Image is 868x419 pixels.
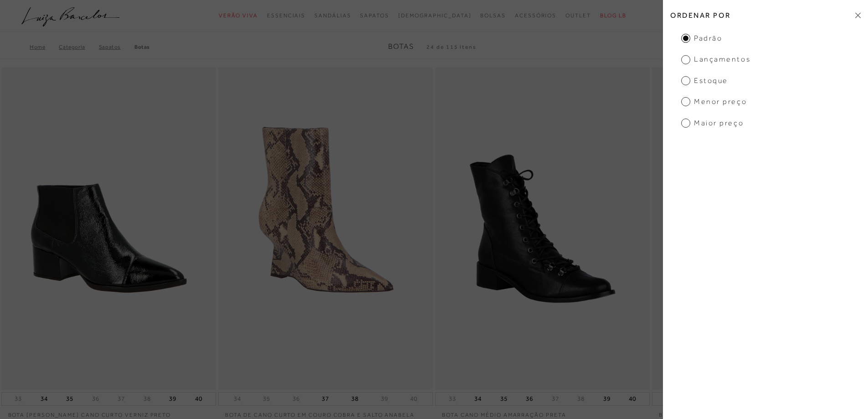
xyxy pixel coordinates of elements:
a: Botas [134,44,150,50]
span: Acessórios [515,12,556,19]
a: categoryNavScreenReaderText [267,7,305,24]
a: noSubCategoriesText [398,7,472,24]
button: 40 [407,394,420,403]
a: categoryNavScreenReaderText [314,7,351,24]
button: 37 [549,394,562,403]
a: Categoria [59,44,98,50]
span: Sandálias [314,12,351,19]
img: BOTA CANO MÉDIO AMARRAÇÃO PRETA [436,69,649,388]
a: BOTA COWBOY CANO MÉDIO CAMEL [652,406,867,419]
button: 37 [115,394,128,403]
a: BOTA CANO MÉDIO AMARRAÇÃO PRETA [435,406,650,419]
button: 35 [260,394,273,403]
span: Verão Viva [219,12,258,19]
a: BOTA COWBOY CANO MÉDIO CAMEL BOTA COWBOY CANO MÉDIO CAMEL [653,69,866,388]
a: BLOG LB [600,7,627,24]
button: 33 [12,394,25,403]
span: Maior preço [681,118,744,128]
span: Botas [388,42,414,51]
button: 39 [166,393,179,405]
button: 38 [141,394,154,403]
button: 33 [446,394,459,403]
a: SAPATOS [99,44,134,50]
a: BOTA [PERSON_NAME] CANO CURTO VERNIZ PRETO [1,406,216,419]
span: [DEMOGRAPHIC_DATA] [398,12,472,19]
a: categoryNavScreenReaderText [515,7,556,24]
img: BOTA COWBOY CANO MÉDIO CAMEL [653,69,866,388]
button: 34 [38,393,51,405]
a: categoryNavScreenReaderText [219,7,258,24]
h2: Ordenar por [663,5,868,26]
a: categoryNavScreenReaderText [480,7,506,24]
a: categoryNavScreenReaderText [360,7,389,24]
span: Essenciais [267,12,305,19]
a: Home [30,44,59,50]
button: 35 [63,393,76,405]
button: 36 [89,394,102,403]
span: Outlet [565,12,591,19]
span: Lançamentos [681,54,750,64]
span: BLOG LB [600,12,627,19]
button: 36 [290,394,303,403]
button: 40 [192,393,205,405]
button: 39 [601,393,613,405]
span: 24 de 115 itens [426,44,477,50]
button: 37 [319,393,332,405]
img: BOTA CHELSEA CANO CURTO VERNIZ PRETO [2,69,215,388]
span: Bolsas [480,12,506,19]
button: 39 [378,394,391,403]
a: BOTA DE CANO CURTO EM COURO COBRA E SALTO ANABELA [218,406,433,419]
button: 40 [626,393,639,405]
button: 34 [472,393,484,405]
button: 34 [231,394,244,403]
button: 36 [523,393,536,405]
a: categoryNavScreenReaderText [565,7,591,24]
span: Sapatos [360,12,389,19]
span: Menor preço [681,97,747,107]
button: 38 [349,393,361,405]
span: Padrão [681,33,722,43]
button: 35 [498,393,510,405]
a: BOTA CHELSEA CANO CURTO VERNIZ PRETO BOTA CHELSEA CANO CURTO VERNIZ PRETO [2,69,215,388]
a: BOTA CANO MÉDIO AMARRAÇÃO PRETA BOTA CANO MÉDIO AMARRAÇÃO PRETA [436,69,649,388]
span: Estoque [681,76,728,86]
img: BOTA DE CANO CURTO EM COURO COBRA E SALTO ANABELA [219,69,432,388]
button: 38 [575,394,587,403]
a: BOTA DE CANO CURTO EM COURO COBRA E SALTO ANABELA BOTA DE CANO CURTO EM COURO COBRA E SALTO ANABELA [219,69,432,388]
